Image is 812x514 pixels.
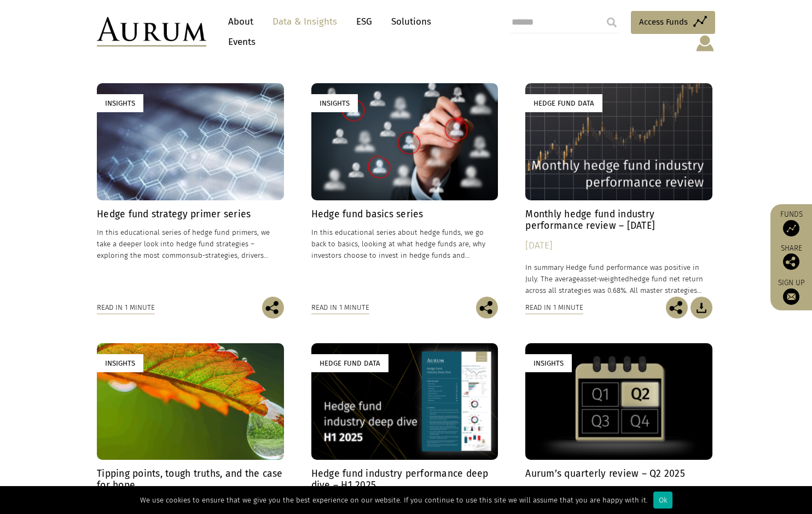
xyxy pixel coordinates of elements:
[525,262,712,296] p: In summary Hedge fund performance was positive in July. The average hedge fund net return across ...
[476,297,498,319] img: Share this post
[783,288,799,305] img: Sign up to our newsletter
[311,94,358,112] div: Insights
[639,15,688,28] span: Access Funds
[311,227,498,261] p: In this educational series about hedge funds, we go back to basics, looking at what hedge funds a...
[311,468,498,491] h4: Hedge fund industry performance deep dive – H1 2025
[525,354,572,372] div: Insights
[351,11,378,32] a: ESG
[223,11,259,32] a: About
[525,209,712,232] h4: Monthly hedge fund industry performance review – [DATE]
[525,238,712,253] div: [DATE]
[666,297,688,319] img: Share this post
[695,34,715,53] img: account-icon.svg
[776,278,807,305] a: Sign up
[97,302,155,314] div: Read in 1 minute
[223,32,256,52] a: Events
[97,209,284,220] h4: Hedge fund strategy primer series
[97,468,284,491] h4: Tipping points, tough truths, and the case for hope
[97,227,284,261] p: In this educational series of hedge fund primers, we take a deeper look into hedge fund strategie...
[631,11,715,34] a: Access Funds
[691,297,712,319] img: Download Article
[97,94,143,112] div: Insights
[97,17,206,47] img: Aurum
[580,275,629,283] span: asset-weighted
[267,11,343,32] a: Data & Insights
[776,245,807,270] div: Share
[525,94,602,112] div: Hedge Fund Data
[525,83,712,296] a: Hedge Fund Data Monthly hedge fund industry performance review – [DATE] [DATE] In summary Hedge f...
[783,253,799,270] img: Share this post
[653,492,672,509] div: Ok
[311,83,498,296] a: Insights Hedge fund basics series In this educational series about hedge funds, we go back to bas...
[783,220,799,236] img: Access Funds
[525,302,583,314] div: Read in 1 minute
[601,11,623,33] input: Submit
[311,209,498,220] h4: Hedge fund basics series
[190,251,237,259] span: sub-strategies
[386,11,437,32] a: Solutions
[262,297,284,319] img: Share this post
[776,210,807,236] a: Funds
[97,354,143,372] div: Insights
[311,354,388,372] div: Hedge Fund Data
[311,302,369,314] div: Read in 1 minute
[97,83,284,296] a: Insights Hedge fund strategy primer series In this educational series of hedge fund primers, we t...
[525,468,712,480] h4: Aurum’s quarterly review – Q2 2025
